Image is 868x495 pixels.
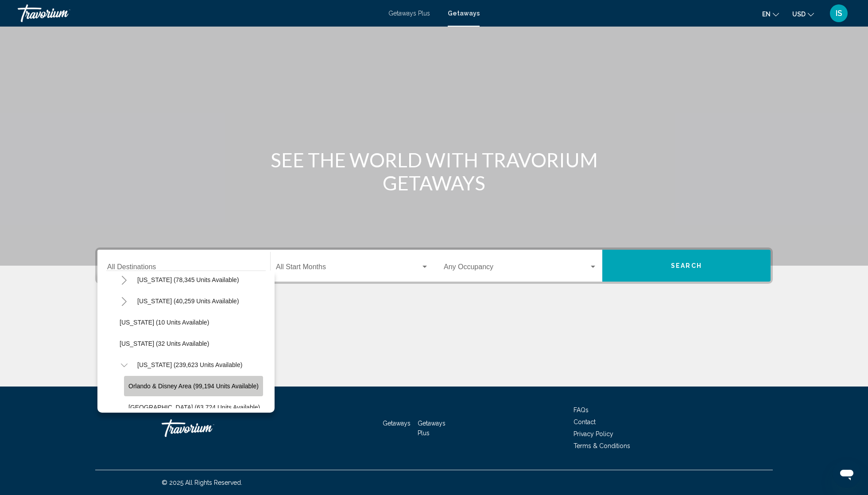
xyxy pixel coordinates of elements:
[762,11,771,18] span: en
[268,148,600,194] h1: SEE THE WORLD WITH TRAVORIUM GETAWAYS
[388,10,430,17] a: Getaways Plus
[573,442,630,449] a: Terms & Conditions
[133,355,247,375] button: [US_STATE] (239,623 units available)
[97,250,771,282] div: Search widget
[133,270,244,290] button: [US_STATE] (78,345 units available)
[128,383,259,390] span: Orlando & Disney Area (99,194 units available)
[137,276,239,283] span: [US_STATE] (78,345 units available)
[120,340,209,347] span: [US_STATE] (32 units available)
[18,4,380,22] a: Travorium
[137,298,239,305] span: [US_STATE] (40,259 units available)
[133,291,244,311] button: [US_STATE] (40,259 units available)
[115,312,213,333] button: [US_STATE] (10 units available)
[671,263,702,270] span: Search
[120,319,209,326] span: [US_STATE] (10 units available)
[383,420,411,427] a: Getaways
[162,415,250,441] a: Travorium
[115,356,133,374] button: Toggle Florida (239,623 units available)
[115,333,213,354] button: [US_STATE] (32 units available)
[448,10,480,17] a: Getaways
[115,292,133,310] button: Toggle Colorado (40,259 units available)
[762,8,779,20] button: Change language
[124,376,263,396] button: Orlando & Disney Area (99,194 units available)
[115,271,133,289] button: Toggle California (78,345 units available)
[792,8,814,20] button: Change currency
[124,397,264,418] button: [GEOGRAPHIC_DATA] (63,724 units available)
[573,406,589,414] a: FAQs
[833,460,861,488] iframe: Button to launch messaging window
[137,361,242,368] span: [US_STATE] (239,623 units available)
[827,4,850,23] button: User Menu
[602,250,771,282] button: Search
[128,404,260,411] span: [GEOGRAPHIC_DATA] (63,724 units available)
[418,420,446,437] a: Getaways Plus
[162,479,242,486] span: © 2025 All Rights Reserved.
[836,9,842,18] span: IS
[573,430,613,437] a: Privacy Policy
[792,11,806,18] span: USD
[573,418,596,425] a: Contact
